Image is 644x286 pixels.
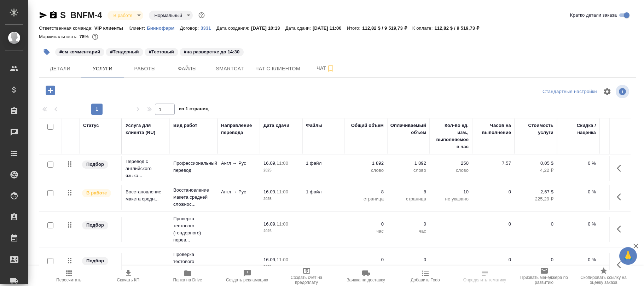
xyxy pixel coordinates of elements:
p: час [348,263,384,270]
span: Smartcat [213,64,247,73]
button: Добавить услугу [41,83,60,98]
p: 8 [348,188,384,195]
button: 🙏 [619,247,637,265]
button: Пересчитать [39,266,99,286]
span: Настроить таблицу [599,83,616,100]
td: 0 [472,253,515,278]
button: Скачать КП [99,266,158,286]
p: Ответственная команда: [39,25,94,31]
p: слово [433,167,469,174]
p: 0 % [561,188,596,195]
p: 1 501,96 ₽ [603,195,638,203]
p: 1 файл [306,160,341,167]
span: Скопировать ссылку на оценку заказа [578,275,629,285]
span: из 1 страниц [179,105,209,115]
p: Англ → Рус [221,188,256,195]
p: 0 [348,221,384,228]
p: #Тендерный [110,48,139,56]
span: Определить тематику [463,278,506,282]
p: Подбор [86,257,104,264]
p: 6 652,50 ₽ [603,167,638,174]
div: Общий объем [351,122,384,129]
p: 0 [518,256,553,263]
span: Скачать КП [117,278,140,282]
p: Дата создания: [216,25,251,31]
p: 0 [391,256,426,263]
span: Папка на Drive [173,278,202,282]
p: 112,82 $ / 9 519,73 ₽ [362,25,412,31]
p: Восстановление макета средн... [126,188,166,203]
div: Услуга для клиента (RU) [126,122,166,136]
span: Тестовый [144,48,179,54]
p: Договор: [180,25,201,31]
p: 78% [79,34,90,39]
p: Перевод с английского языка... [126,158,166,179]
p: час [348,228,384,235]
span: Создать рекламацию [226,278,268,282]
button: Скопировать ссылку на оценку заказа [574,266,633,286]
div: Часов на выполнение [476,122,511,136]
p: Биннофарм [147,25,180,31]
p: 112,82 $ / 9 519,73 ₽ [434,25,485,31]
svg: Подписаться [326,64,335,73]
div: Направление перевода [221,122,256,136]
td: 0 [472,185,515,210]
p: 0 [603,256,638,263]
p: Англ → Рус [221,160,256,167]
p: не указано [433,195,469,203]
button: Показать кнопки [613,188,630,205]
span: Услуги [86,64,120,73]
button: Скопировать ссылку [49,11,58,19]
p: 2025 [263,228,299,235]
p: [DATE] 10:13 [251,25,285,31]
button: Доп статусы указывают на важность/срочность заказа [197,11,206,20]
p: 0 % [561,221,596,228]
button: Добавить тэг [39,44,54,60]
p: 4,22 ₽ [518,167,553,174]
button: Нормальный [152,12,184,18]
button: Создать рекламацию [217,266,277,286]
p: Восстановление макета средней сложнос... [173,187,214,208]
p: Проверка тестового (тендерного) перев... [173,215,214,244]
button: Скопировать ссылку для ЯМессенджера [39,11,47,19]
button: 2079.12 RUB; [91,32,100,41]
td: 7.57 [472,156,515,181]
span: Работы [128,64,162,73]
p: Дата сдачи: [285,25,313,31]
p: Подбор [86,222,104,229]
p: 2,67 $ [518,188,553,195]
button: Добавить Todo [396,266,455,286]
span: Чат с клиентом [255,64,300,73]
span: Призвать менеджера по развитию [519,275,570,285]
span: Тендерный [105,48,144,54]
p: 11:00 [277,221,288,227]
p: 2025 [263,167,299,174]
p: 0 [518,221,553,228]
p: слово [391,167,426,174]
div: Вид работ [173,122,197,129]
span: см комментарий [54,48,105,54]
p: 225,29 ₽ [518,195,553,203]
p: 10 [433,188,469,195]
div: В работе [108,11,143,20]
p: 17,80 $ [603,188,638,195]
p: 1 892 [348,160,384,167]
td: 0 [472,217,515,242]
div: Скидка / наценка [561,122,596,136]
p: 250 [433,160,469,167]
span: Пересчитать [56,278,81,282]
p: 16.09, [263,160,277,166]
span: Заявка на доставку [347,278,385,282]
div: split button [541,86,599,97]
p: 1 файл [306,188,341,195]
button: Показать кнопки [613,221,630,238]
p: 0 [603,221,638,228]
span: Создать счет на предоплату [281,275,332,285]
span: Файлы [170,64,204,73]
p: К оплате: [412,25,435,31]
button: Показать кнопки [613,160,630,177]
p: 11:00 [277,257,288,262]
div: Файлы [306,122,322,129]
p: Подбор [86,161,104,168]
p: 3331 [201,25,216,31]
